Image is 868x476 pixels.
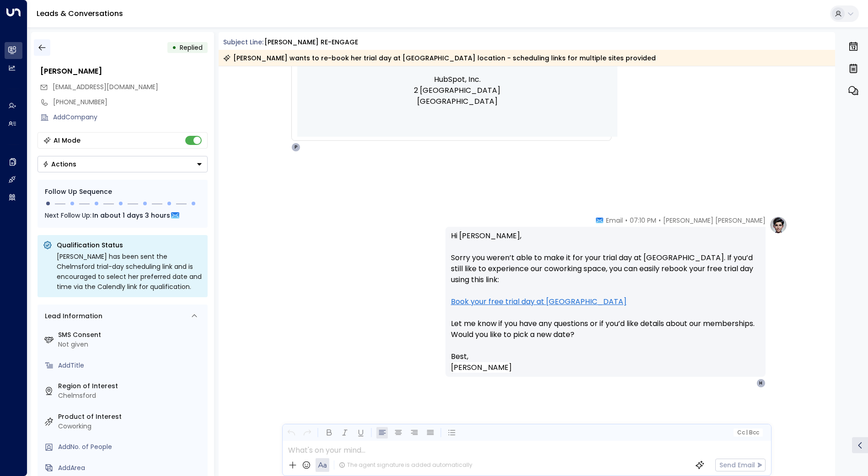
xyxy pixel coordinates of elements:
div: [PERSON_NAME] has been sent the Chelmsford trial-day scheduling link and is encouraged to select ... [57,251,202,292]
span: | [746,429,748,436]
p: Qualification Status [57,241,202,250]
div: AI Mode [54,136,80,145]
span: 07:10 PM [630,216,656,225]
button: Cc|Bcc [733,428,762,437]
p: Hi [PERSON_NAME], Sorry you weren’t able to make it for your trial day at [GEOGRAPHIC_DATA]. If y... [451,230,760,351]
div: [PERSON_NAME] wants to re-book her trial day at [GEOGRAPHIC_DATA] location - scheduling links for... [223,53,656,63]
label: Region of Interest [58,381,204,391]
div: Button group with a nested menu [38,156,208,172]
div: AddNo. of People [58,442,204,452]
div: Not given [58,340,204,349]
div: The agent signature is added automatically [339,461,472,469]
span: Cc Bcc [737,429,759,436]
div: AddArea [58,463,204,473]
div: • [172,39,177,56]
span: • [625,216,627,225]
div: H [756,379,766,388]
label: Product of Interest [58,412,204,422]
span: • [659,216,661,225]
button: Actions [38,156,208,172]
span: Best, [451,351,468,362]
span: [PERSON_NAME] [PERSON_NAME] [663,216,766,225]
div: AddCompany [53,112,208,122]
label: SMS Consent [58,330,204,340]
div: [PERSON_NAME] [40,66,208,77]
div: [PERSON_NAME] RE-ENGAGE [264,37,358,47]
span: [PERSON_NAME] [451,362,512,373]
div: Lead Information [42,311,102,321]
button: Undo [285,427,297,439]
span: In about 1 days 3 hours [92,210,170,220]
div: AddTitle [58,361,204,370]
div: Actions [43,160,76,168]
div: Next Follow Up: [45,210,200,220]
div: Coworking [58,422,204,431]
span: Email [606,216,623,225]
a: Book your free trial day at [GEOGRAPHIC_DATA] [451,296,627,307]
span: ksbeautyenquiry@gmail.com [53,82,158,92]
button: Redo [301,427,313,439]
span: Replied [180,43,203,52]
div: P [291,143,300,152]
a: Leads & Conversations [37,8,123,19]
div: [PHONE_NUMBER] [53,97,208,107]
img: profile-logo.png [769,216,788,234]
span: Subject Line: [223,37,263,47]
div: Follow Up Sequence [45,187,200,197]
p: HubSpot, Inc. 2 [GEOGRAPHIC_DATA] [GEOGRAPHIC_DATA] [343,74,572,107]
div: Chelmsford [58,391,204,401]
span: [EMAIL_ADDRESS][DOMAIN_NAME] [53,82,158,91]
